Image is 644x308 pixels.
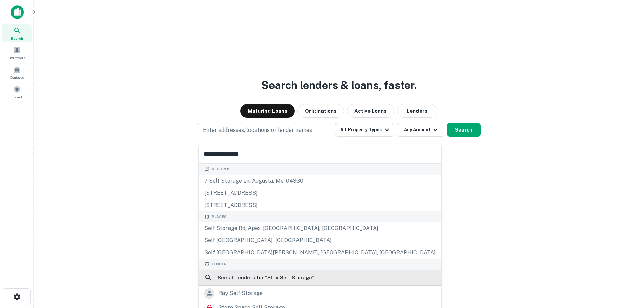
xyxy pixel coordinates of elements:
[2,63,32,81] a: Contacts
[203,126,312,134] p: Enter addresses, locations or lender names
[2,83,32,101] a: Saved
[199,286,441,301] a: ray self storage
[297,104,344,118] button: Originations
[212,166,231,172] span: Records
[9,55,25,61] span: Borrowers
[199,234,441,246] div: Self [GEOGRAPHIC_DATA], [GEOGRAPHIC_DATA]
[199,175,441,187] div: 7 self storage ln, augusta, me, 04330
[610,254,644,286] iframe: Chat Widget
[240,104,295,118] button: Maturing Loans
[11,5,24,19] img: capitalize-icon.png
[347,104,394,118] button: Active Loans
[212,261,227,267] span: Lender
[199,222,441,234] div: Self Storage Rd, Apex, [GEOGRAPHIC_DATA], [GEOGRAPHIC_DATA]
[335,123,394,137] button: All Property Types
[2,44,32,62] a: Borrowers
[218,288,263,299] div: ray self storage
[10,75,24,80] span: Contacts
[212,214,227,220] span: Places
[12,94,22,100] span: Saved
[199,246,441,259] div: Self [GEOGRAPHIC_DATA][PERSON_NAME], [GEOGRAPHIC_DATA], [GEOGRAPHIC_DATA]
[11,35,23,41] span: Search
[199,199,441,211] div: [STREET_ADDRESS]
[218,274,314,282] h6: See all lenders for " SL V Self Storage "
[199,187,441,199] div: [STREET_ADDRESS]
[261,77,417,93] h3: Search lenders & loans, faster.
[447,123,481,137] button: Search
[397,104,437,118] button: Lenders
[2,24,32,42] a: Search
[197,123,332,137] button: Enter addresses, locations or lender names
[397,123,444,137] button: Any Amount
